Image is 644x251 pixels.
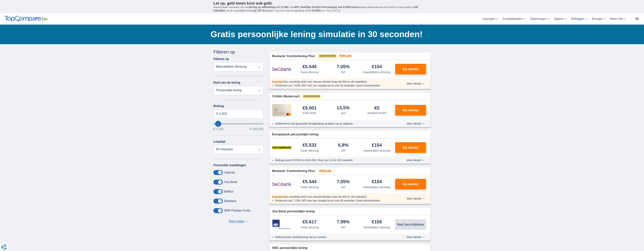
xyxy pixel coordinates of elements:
[339,54,352,58] span: Populair
[363,149,390,153] div: Maandelijkse aflossing
[337,220,350,225] div: 7,99%
[372,179,382,185] div: €154
[338,143,348,148] div: 6,9%
[319,169,332,173] span: Populair
[272,169,316,173] span: Beobank 'Comfortlening Plus'
[213,81,240,84] label: Doel van de lening
[395,105,426,116] button: Ga verder
[246,221,249,222] span: ▼
[303,220,316,225] div: €5.617
[395,179,426,189] button: Ga verder
[303,106,316,110] div: €5.001
[300,70,319,74] div: Totale aflossing
[272,132,319,137] span: Europabank persoonlijke lening
[275,158,393,162] li: Bedrag tussen €2500 en €100.000; Duur van 12 tot 120 maanden
[341,225,346,229] div: JKP
[272,209,315,214] span: Axa Bank persoonlijke lening
[272,64,291,74] img: product.pl.alt Beobank
[341,70,346,74] div: JKP
[278,6,289,9] span: € 12.500
[272,80,283,83] span: Populair
[272,179,291,189] img: product.pl.alt Beobank
[216,112,218,116] span: €
[249,6,275,9] span: lening op afbetaling
[407,236,425,238] span: Meer details
[269,195,396,199] div: :
[403,146,419,149] span: Ga verder
[275,199,393,202] li: Rentevoet van 7,05% JKP voor een looptijd tot en met 30 maanden; Geen dossierkosten
[374,106,379,110] div: €5
[224,190,233,193] label: Belfius
[608,13,628,25] a: Meer Info
[341,185,346,189] div: JKP
[224,199,236,203] label: Beobank
[407,197,425,200] span: Meer details
[272,220,291,230] img: product.pl.alt Axa Bank
[213,123,264,125] input: wantToBorrow
[309,9,320,12] span: € 15.438
[395,219,426,230] button: Niet beschikbaar
[372,64,382,70] div: €154
[395,64,426,74] button: Ga verder
[272,94,300,99] span: Cofidis Mastercard
[403,109,419,112] span: Ga verder
[213,104,264,108] label: Bedrag
[528,13,552,25] a: Rekeningen
[250,128,263,131] span: € 100.000
[341,111,346,115] div: JKP
[367,111,387,115] div: Jaarlijkse kosten
[300,185,319,189] div: Totale aflossing
[224,180,237,184] label: Axa Bank
[272,195,283,198] span: Populair
[213,57,229,61] label: Filteren op
[569,13,590,25] a: Beleggen
[407,82,425,85] span: Meer details
[284,195,367,198] span: Een voordelig tarief voor nieuwe klanten (max €8.000 en 48 maanden)
[404,236,428,239] button: Meer details
[303,179,316,185] div: €5.544
[300,149,319,153] div: Totale aflossing
[395,142,426,153] button: Ga verder
[403,182,419,186] span: Ga verder
[404,197,428,200] button: Meer details
[372,143,382,148] div: €154
[404,159,428,162] button: Meer details
[284,80,367,83] span: Een voordelig tarief voor nieuwe klanten (max €8.000 en 48 maanden)
[213,128,223,131] span: € 1.250
[303,64,316,70] div: €5.544
[303,95,321,98] span: Gesponsord
[224,209,250,212] label: BNP Paribas Fortis
[552,13,569,25] a: Sparen
[300,225,319,229] div: Totale aflossing
[341,149,346,153] div: JKP
[480,13,500,25] a: Leningen
[228,219,244,224] span: Toon meer
[403,67,419,71] span: Ga verder
[213,164,246,167] label: Financiële instellingen
[337,179,350,185] div: 7,05%
[272,143,291,152] img: product.pl.alt Europabank
[213,140,225,143] label: Looptijd
[363,185,390,189] div: Maandelijkse aflossing
[213,6,431,12] p: Representatief voorbeeld: Voor een van , een ( jaarlijkse debetrentevoet van 8,99%) en een loopti...
[303,143,316,148] div: €5.532
[633,13,642,25] a: nl
[407,122,425,125] span: Meer details
[397,223,424,226] span: Niet beschikbaar
[227,219,250,224] button: Toon meer ▼
[294,6,351,9] span: JKP (Jaarlijks Kosten Percentage) van 8,99%
[404,82,428,85] button: Meer details
[337,64,350,70] div: 7,05%
[500,13,528,25] a: Kredietkaarten
[319,54,336,58] span: Gesponsord
[337,106,350,111] div: 13,5%
[211,28,431,40] h1: Gratis persoonlijke lening simulatie in 30 seconden!
[255,9,264,12] span: € 257,3
[590,13,608,25] a: Energie
[275,235,393,239] li: Elektronische handtekening van je contract
[363,70,390,74] div: Maandelijkse aflossing
[272,54,316,58] span: Beobank 'Comfortlening Plus'
[363,225,390,229] div: Maandelijkse aflossing
[5,16,47,22] img: TopCompare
